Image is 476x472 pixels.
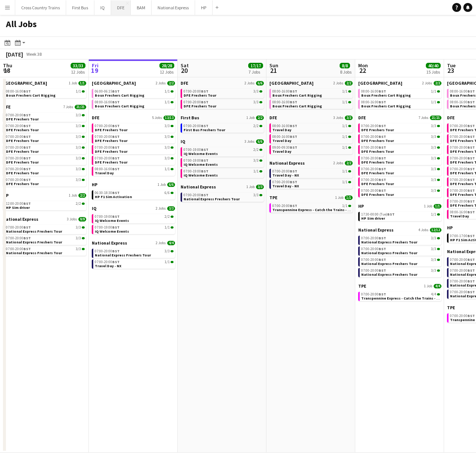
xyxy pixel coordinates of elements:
[184,173,218,178] span: iQ Welcome Events
[361,189,386,193] span: 07:00-20:00
[165,100,170,104] span: 1/1
[6,124,31,128] span: 07:00-20:00
[379,123,386,128] span: BST
[361,171,394,175] span: DFE Freshers Tour
[95,191,120,195] span: 06:30-18:30
[467,156,475,161] span: BST
[379,167,386,171] span: BST
[76,113,81,117] span: 3/3
[272,100,351,108] a: 08:00-16:00BST1/1Boux Freshers Cart Rigging
[69,81,77,85] span: 1 Job
[3,80,47,86] span: Boux Avenue
[95,123,174,132] a: 07:00-20:00BST3/3DFE Freshers Tour
[379,156,386,161] span: BST
[15,0,66,15] button: Cross Country Trains
[3,193,86,198] a: HP1 Job2/2
[467,177,475,182] span: BST
[431,167,436,171] span: 3/3
[6,135,31,139] span: 07:00-20:00
[3,193,86,216] div: HP1 Job2/212:00-20:00BST2/2HP Sim driver
[181,115,264,120] a: First Bus1 Job2/2
[379,145,386,150] span: BST
[6,178,31,182] span: 07:00-20:00
[333,116,343,120] span: 3 Jobs
[253,90,259,93] span: 3/3
[112,167,120,171] span: BST
[253,148,259,152] span: 2/2
[431,189,436,193] span: 3/3
[76,156,81,160] span: 3/3
[95,135,120,139] span: 07:00-20:00
[361,167,386,171] span: 07:00-20:00
[76,178,81,182] span: 3/3
[431,156,436,160] span: 3/3
[272,135,297,139] span: 08:00-16:00
[272,90,297,93] span: 08:00-16:00
[272,146,297,149] span: 09:00-09:30
[418,116,428,120] span: 7 Jobs
[253,169,259,173] span: 1/1
[158,182,166,187] span: 1 Job
[76,146,81,149] span: 3/3
[253,100,259,104] span: 3/3
[361,149,394,154] span: DFE Freshers Tour
[342,100,347,104] span: 1/1
[181,115,264,139] div: First Bus1 Job2/207:00-20:00BST2/2First Bus Freshers Tour
[422,81,432,85] span: 2 Jobs
[361,156,440,164] a: 07:00-20:00BST3/3DFE Freshers Tour
[201,123,208,128] span: BST
[66,0,94,15] button: First Bus
[361,177,440,186] a: 07:00-20:00BST3/3DFE Freshers Tour
[184,123,262,132] a: 07:00-20:00BST2/2First Bus Freshers Tour
[92,80,136,86] span: Boux Avenue
[184,169,262,177] a: 07:00-19:00BST1/1iQ Welcome Events
[6,93,56,98] span: Boux Freshers Cart Rigging
[269,80,353,115] div: [GEOGRAPHIC_DATA]2 Jobs2/208:00-16:00BST1/1Boux Freshers Cart Rigging08:00-16:00BST1/1Boux Freshe...
[63,105,73,109] span: 7 Jobs
[253,159,259,162] span: 3/3
[272,184,299,188] span: Travel Day - NX
[95,90,120,93] span: 06:00-06:15
[361,138,394,143] span: DFE Freshers Tour
[6,167,31,171] span: 07:00-20:00
[379,89,386,94] span: BST
[23,145,31,150] span: BST
[467,188,475,193] span: BST
[333,81,343,85] span: 2 Jobs
[290,145,297,150] span: BST
[201,158,208,163] span: BST
[342,169,347,173] span: 1/1
[181,139,185,144] span: IQ
[272,100,297,104] span: 08:00-16:00
[361,156,386,160] span: 07:00-20:00
[361,127,394,132] span: DFE Freshers Tour
[290,169,297,174] span: BST
[272,127,291,132] span: Travel Day
[95,145,174,153] a: 07:00-20:00BST3/3DFE Freshers Tour
[272,134,351,143] a: 08:00-16:00BST1/1Travel Day
[379,188,386,193] span: BST
[181,184,216,190] span: National Express
[6,171,39,175] span: DFE Freshers Tour
[6,167,85,175] a: 07:00-20:00BST3/3DFE Freshers Tour
[290,123,297,128] span: BST
[272,138,291,143] span: Travel Day
[112,145,120,150] span: BST
[152,0,195,15] button: National Express
[95,100,120,104] span: 08:00-16:00
[92,80,175,86] a: [GEOGRAPHIC_DATA]2 Jobs2/2
[361,100,386,104] span: 08:00-16:00
[256,185,264,189] span: 3/3
[95,124,120,128] span: 07:00-20:00
[201,100,208,104] span: BST
[92,115,175,120] a: DFE5 Jobs13/13
[434,81,441,85] span: 2/2
[76,167,81,171] span: 3/3
[201,169,208,174] span: BST
[450,124,475,128] span: 07:00-20:00
[272,124,297,128] span: 08:00-16:00
[95,89,174,97] a: 06:00-06:15BST1/1Boux Freshers Cart Rigging
[256,116,264,120] span: 2/2
[272,149,291,154] span: Travel Day
[184,100,262,108] a: 07:00-20:00BST3/3DFE Freshers Tour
